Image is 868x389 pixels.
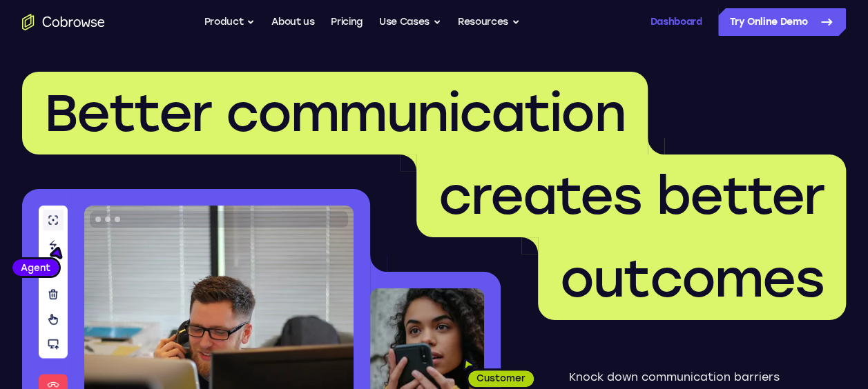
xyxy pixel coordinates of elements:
a: Try Online Demo [718,8,846,36]
span: Better communication [44,82,626,144]
a: Dashboard [650,8,702,36]
a: Go to the home page [22,14,105,30]
span: creates better [438,165,824,227]
a: Pricing [331,8,363,36]
button: Resources [458,8,520,36]
a: About us [271,8,314,36]
span: outcomes [560,248,824,310]
button: Use Cases [379,8,441,36]
button: Product [204,8,255,36]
